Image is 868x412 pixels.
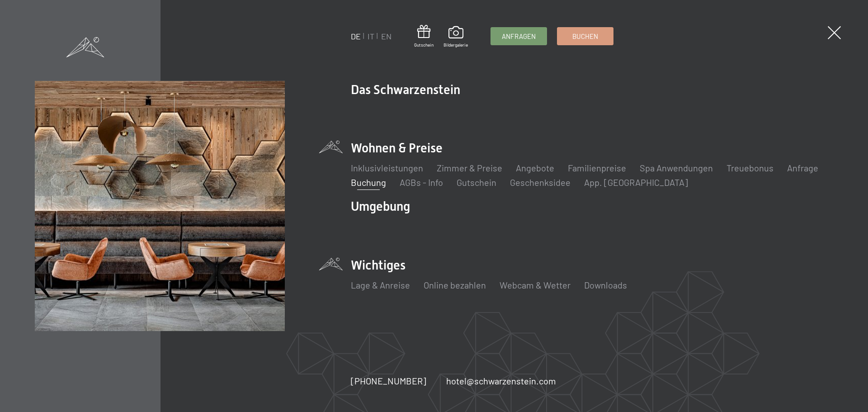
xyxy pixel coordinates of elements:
a: Anfrage [787,162,818,173]
a: hotel@schwarzenstein.com [446,374,556,387]
a: Online bezahlen [424,279,486,290]
a: Buchen [557,28,613,45]
a: Gutschein [414,25,434,48]
a: DE [351,31,361,41]
a: Geschenksidee [510,177,571,188]
a: Downloads [584,279,627,290]
span: Anfragen [502,32,536,41]
a: App. [GEOGRAPHIC_DATA] [584,177,688,188]
a: [PHONE_NUMBER] [351,374,426,387]
a: Zimmer & Preise [437,162,502,173]
a: Anfragen [491,28,547,45]
span: Buchen [572,32,598,41]
a: AGBs - Info [400,177,443,188]
span: Gutschein [414,42,434,48]
img: Wellnesshotels - Bar - Spieltische - Kinderunterhaltung [35,81,285,331]
a: Bildergalerie [443,26,468,48]
a: Inklusivleistungen [351,162,423,173]
a: Treuebonus [726,162,774,173]
a: IT [368,31,374,41]
a: Familienpreise [568,162,626,173]
span: Bildergalerie [443,42,468,48]
a: Buchung [351,177,386,188]
a: Spa Anwendungen [640,162,713,173]
a: EN [381,31,392,41]
a: Angebote [516,162,554,173]
a: Lage & Anreise [351,279,410,290]
span: [PHONE_NUMBER] [351,375,426,386]
a: Gutschein [457,177,496,188]
a: Webcam & Wetter [500,279,571,290]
